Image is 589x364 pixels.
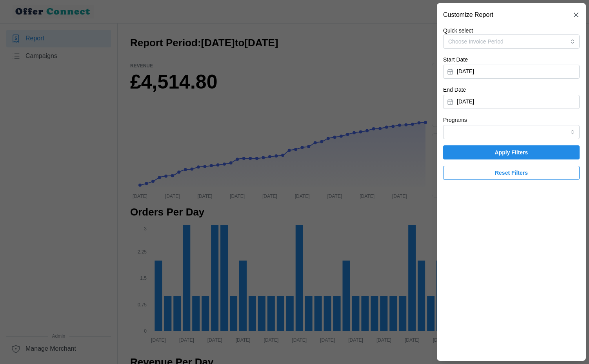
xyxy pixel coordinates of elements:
button: Choose Invoice Period [443,34,580,49]
button: [DATE] [443,65,580,79]
h2: Customize Report [443,12,493,18]
button: [DATE] [443,95,580,109]
p: Quick select [443,27,580,34]
label: End Date [443,86,466,94]
button: Reset Filters [443,166,580,180]
label: Start Date [443,56,468,64]
span: Reset Filters [495,166,528,179]
span: Choose Invoice Period [448,38,504,45]
span: Apply Filters [495,146,528,159]
button: Apply Filters [443,145,580,159]
label: Programs [443,116,467,125]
